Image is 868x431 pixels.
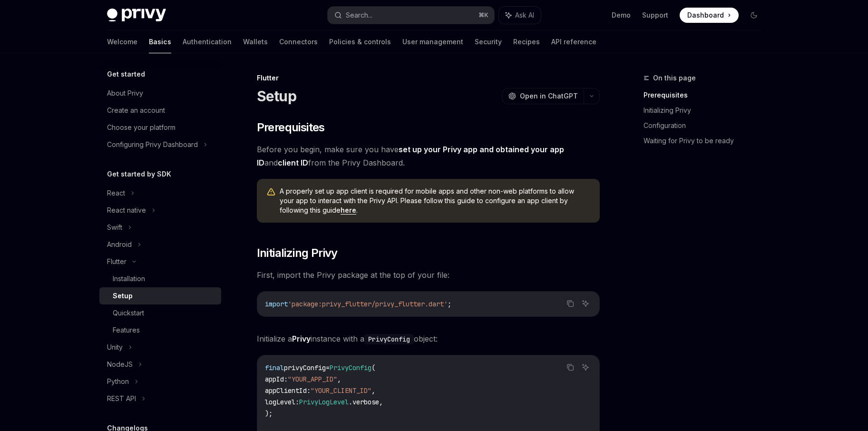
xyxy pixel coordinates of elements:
[551,30,596,53] a: API reference
[579,361,592,373] button: Ask AI
[257,268,600,282] span: First, import the Privy package at the top of your file:
[257,332,600,345] span: Initialize a instance with a object:
[307,386,311,395] span: :
[265,386,307,395] span: appClientId
[99,287,221,304] a: Setup
[520,91,578,101] span: Open in ChatGPT
[329,30,391,53] a: Policies & controls
[99,119,221,136] a: Choose your platform
[687,10,724,20] span: Dashboard
[288,375,337,383] span: "YOUR_APP_ID"
[99,102,221,119] a: Create an account
[284,375,288,383] span: :
[746,8,761,23] button: Toggle dark mode
[266,187,276,197] svg: Warning
[107,105,165,116] div: Create an account
[113,290,133,302] div: Setup
[448,300,451,308] span: ;
[337,375,341,383] span: ,
[243,30,268,53] a: Wallets
[288,300,448,308] span: 'package:privy_flutter/privy_flutter.dart'
[513,30,540,53] a: Recipes
[644,133,769,148] a: Waiting for Privy to be ready
[364,334,414,344] code: PrivyConfig
[564,297,576,310] button: Copy the contents from the code block
[257,143,600,169] span: Before you begin, make sure you have and from the Privy Dashboard.
[644,103,769,118] a: Initializing Privy
[183,30,232,53] a: Authentication
[402,30,463,53] a: User management
[341,206,356,215] a: here
[99,322,221,339] a: Features
[644,118,769,133] a: Configuration
[107,205,146,216] div: React native
[330,363,371,372] span: PrivyConfig
[295,398,299,406] span: :
[475,30,502,53] a: Security
[107,122,176,133] div: Choose your platform
[107,88,143,99] div: About Privy
[265,409,273,418] span: );
[257,88,296,105] h1: Setup
[107,168,171,180] h5: Get started by SDK
[642,10,668,20] a: Support
[502,88,584,104] button: Open in ChatGPT
[292,334,311,343] strong: Privy
[107,359,133,370] div: NodeJS
[107,256,127,267] div: Flutter
[284,363,326,372] span: privyConfig
[680,8,739,23] a: Dashboard
[257,245,338,261] span: Initializing Privy
[564,361,576,373] button: Copy the contents from the code block
[257,145,564,168] a: set up your Privy app and obtained your app ID
[612,10,631,20] a: Demo
[328,7,494,24] button: Search...⌘K
[515,10,534,20] span: Ask AI
[107,342,123,353] div: Unity
[280,186,590,215] span: A properly set up app client is required for mobile apps and other non-web platforms to allow you...
[478,11,488,19] span: ⌘ K
[113,273,145,284] div: Installation
[644,88,769,103] a: Prerequisites
[113,307,144,319] div: Quickstart
[499,7,541,24] button: Ask AI
[265,398,295,406] span: logLevel
[653,72,696,84] span: On this page
[371,363,375,372] span: (
[107,376,129,387] div: Python
[265,375,284,383] span: appId
[346,10,372,21] div: Search...
[107,9,166,22] img: dark logo
[265,363,284,372] span: final
[99,304,221,322] a: Quickstart
[257,120,325,135] span: Prerequisites
[113,324,140,336] div: Features
[349,398,383,406] span: .verbose,
[107,393,136,404] div: REST API
[149,30,171,53] a: Basics
[278,158,308,168] a: client ID
[107,222,122,233] div: Swift
[107,69,145,80] h5: Get started
[371,386,375,395] span: ,
[99,270,221,287] a: Installation
[311,386,371,395] span: "YOUR_CLIENT_ID"
[107,139,198,150] div: Configuring Privy Dashboard
[99,85,221,102] a: About Privy
[107,187,125,199] div: React
[579,297,592,310] button: Ask AI
[279,30,318,53] a: Connectors
[107,239,132,250] div: Android
[257,73,600,83] div: Flutter
[326,363,330,372] span: =
[265,300,288,308] span: import
[107,30,137,53] a: Welcome
[299,398,349,406] span: PrivyLogLevel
